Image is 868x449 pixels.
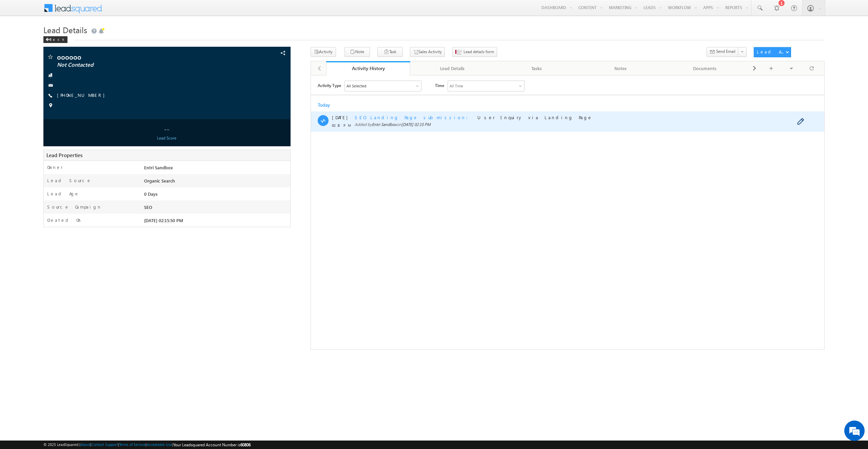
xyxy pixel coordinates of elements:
[46,152,82,158] span: Lead Properties
[311,47,336,57] button: Activity
[21,39,36,45] span: [DATE]
[43,442,251,448] span: © 2025 LeadSquared | | | | |
[47,164,63,170] label: Owner
[486,43,497,51] span: Edit
[377,47,403,57] button: Task
[35,36,114,44] div: Chat with us now
[12,36,28,44] img: d_60004797649_company_0_60004797649
[124,5,133,15] span: Time
[707,47,738,57] button: Send Email
[410,47,445,57] button: Sales Activity
[416,64,488,72] div: Lead Details
[7,26,29,33] div: Today
[9,63,124,203] textarea: Type your message and hit 'Enter'
[754,47,791,57] button: Lead Actions
[579,61,663,76] a: Notes
[500,64,573,72] div: Tasks
[34,5,110,16] div: All Selected
[410,61,494,76] a: Lead Details
[43,36,71,42] a: Back
[166,39,281,45] span: User Inquiry via Landing Page
[80,442,90,447] a: About
[463,49,494,55] span: Lead details form
[7,5,30,15] span: Activity Type
[331,65,405,71] div: Activity History
[326,61,410,76] a: Activity History
[47,217,82,223] label: Created On
[495,61,579,76] a: Tasks
[47,204,102,210] label: Source Campaign
[144,165,173,170] span: Entri Sandbox
[45,135,289,141] div: Lead Score
[146,442,172,447] a: Acceptable Use
[142,217,290,227] div: [DATE] 02:15:50 PM
[92,209,123,218] em: Start Chat
[43,36,67,43] div: Back
[91,46,120,51] span: [DATE] 02:15 PM
[36,7,55,14] div: All Selected
[663,61,747,76] a: Documents
[584,64,657,72] div: Notes
[142,191,290,200] div: 0 Days
[716,48,735,55] span: Send Email
[44,39,161,45] span: SEO Landing Page submission
[119,442,145,447] a: Terms of Service
[47,177,92,184] label: Lead Source
[139,7,152,14] div: All Time
[44,46,449,52] span: Added by on
[173,442,251,447] span: Your Leadsquared Account Number is
[61,46,86,51] span: Entri Sandbox
[452,47,497,57] button: Lead details form
[142,177,290,187] div: Organic Search
[43,24,87,35] span: Lead Details
[344,47,370,57] button: Note
[21,47,41,53] span: 02:15 PM
[142,204,290,213] div: SEO
[669,64,741,72] div: Documents
[57,54,213,60] span: oooooo
[91,442,118,447] a: Contact Support
[111,3,127,20] div: Minimize live chat window
[47,191,79,197] label: Lead Age
[757,49,786,55] div: Lead Actions
[45,123,289,135] div: --
[57,62,213,68] span: Not Contacted
[240,442,251,447] span: 60806
[57,92,108,99] span: [PHONE_NUMBER]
